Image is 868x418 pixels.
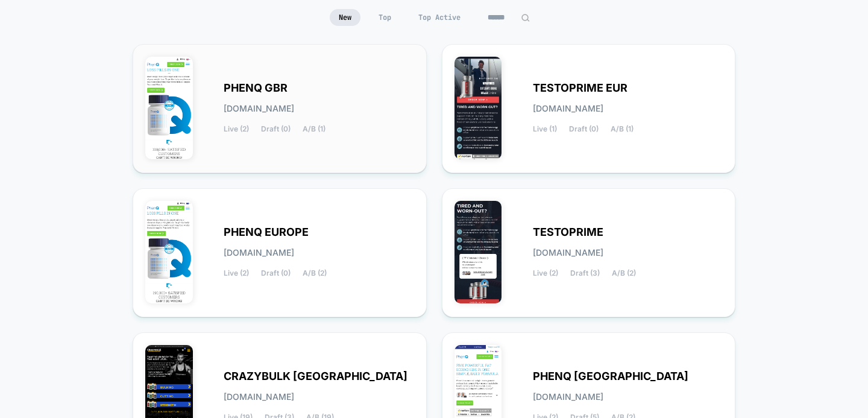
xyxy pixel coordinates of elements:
span: [DOMAIN_NAME] [533,393,603,401]
span: TESTOPRIME [533,228,603,236]
span: Live (2) [224,269,249,277]
img: edit [521,13,530,22]
span: Live (2) [533,269,558,277]
img: PHENQ_GBR [145,57,193,159]
span: [DOMAIN_NAME] [224,104,294,113]
span: CRAZYBULK [GEOGRAPHIC_DATA] [224,372,407,381]
span: [DOMAIN_NAME] [224,393,294,401]
span: [DOMAIN_NAME] [533,249,603,257]
span: [DOMAIN_NAME] [533,104,603,113]
span: New [330,9,360,26]
span: A/B (1) [303,125,325,133]
img: TESTOPRIME [454,201,502,303]
span: PHENQ GBR [224,84,288,92]
span: Top [370,9,400,26]
span: PHENQ [GEOGRAPHIC_DATA] [533,372,688,381]
span: A/B (1) [611,125,634,133]
span: Draft (0) [261,269,291,277]
span: A/B (2) [612,269,636,277]
span: Live (2) [224,125,249,133]
span: [DOMAIN_NAME] [224,249,294,257]
img: TESTOPRIME_EUR [454,57,502,159]
span: Draft (3) [570,269,600,277]
span: Live (1) [533,125,557,133]
span: TESTOPRIME EUR [533,84,627,92]
span: PHENQ EUROPE [224,228,309,236]
span: Draft (0) [261,125,291,133]
span: A/B (2) [303,269,327,277]
img: PHENQ_EUROPE [145,201,193,303]
span: Draft (0) [569,125,599,133]
span: Top Active [409,9,470,26]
